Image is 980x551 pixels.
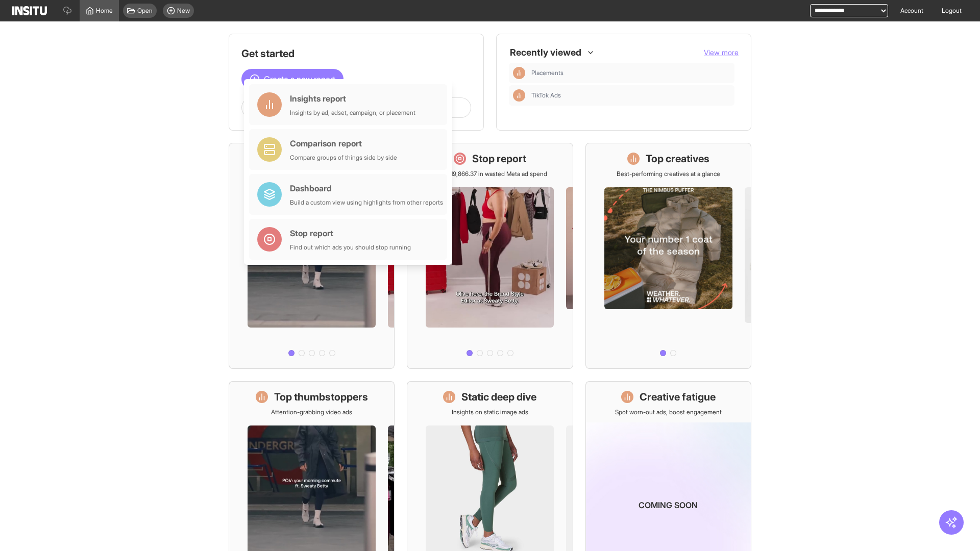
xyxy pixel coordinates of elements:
h1: Static deep dive [461,390,536,404]
div: Insights [513,67,525,79]
button: Create a new report [241,69,344,89]
button: View more [704,47,739,58]
p: Attention-grabbing video ads [271,408,352,416]
div: Compare groups of things side by side [290,154,397,162]
span: New [177,7,190,15]
a: What's live nowSee all active ads instantly [229,143,395,369]
h1: Top thumbstoppers [274,390,368,404]
p: Insights on static image ads [452,408,528,416]
h1: Stop report [472,152,526,166]
span: TikTok Ads [531,91,730,99]
div: Build a custom view using highlights from other reports [290,198,443,207]
span: Create a new report [264,73,335,85]
div: Stop report [290,227,411,239]
p: Save £19,866.37 in wasted Meta ad spend [432,170,547,178]
div: Insights report [290,92,415,105]
div: Insights [513,89,525,102]
span: Home [96,7,113,15]
a: Top creativesBest-performing creatives at a glance [585,143,751,369]
span: Open [137,7,153,15]
a: Stop reportSave £19,866.37 in wasted Meta ad spend [407,143,573,369]
p: Best-performing creatives at a glance [617,170,720,178]
h1: Top creatives [646,152,709,166]
span: Placements [531,69,730,77]
h1: Get started [241,46,471,61]
span: TikTok Ads [531,91,561,99]
img: Logo [12,6,47,15]
div: Find out which ads you should stop running [290,243,411,252]
div: Dashboard [290,182,443,194]
div: Comparison report [290,137,397,149]
div: Insights by ad, adset, campaign, or placement [290,109,415,117]
span: View more [704,48,739,57]
span: Placements [531,69,563,77]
